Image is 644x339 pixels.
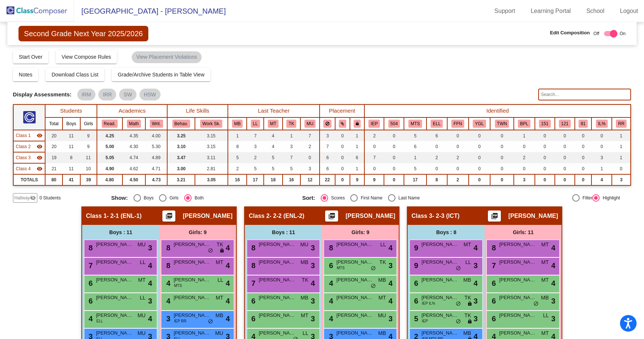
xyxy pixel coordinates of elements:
[384,174,404,185] td: 0
[447,163,469,174] td: 0
[350,152,364,163] td: 6
[302,194,488,202] mat-radio-group: Select an option
[97,130,122,141] td: 4.25
[488,210,501,222] button: Print Students Details
[395,195,420,201] div: Last Name
[63,117,80,130] th: Boys
[485,225,562,240] div: Girls: 11
[350,117,364,130] th: Keep with teacher
[51,72,98,78] span: Download Class List
[228,117,247,130] th: Melissa Bobal
[600,195,620,201] div: Highlight
[508,212,558,220] span: [PERSON_NAME]
[514,117,535,130] th: Behavior Plan (Formal BIP Only!)
[327,244,333,252] span: 8
[300,141,320,152] td: 2
[490,163,513,174] td: 0
[139,89,161,100] mat-chip: HSW
[247,130,264,141] td: 7
[447,174,469,185] td: 2
[45,105,97,117] th: Students
[232,120,243,128] button: MB
[208,248,213,254] span: do_not_disturb_alt
[591,141,612,152] td: 0
[490,130,513,141] td: 0
[183,212,232,220] span: [PERSON_NAME]
[283,141,300,152] td: 3
[350,163,364,174] td: 1
[591,130,612,141] td: 0
[555,152,575,163] td: 0
[122,163,145,174] td: 4.62
[431,120,443,128] button: ELL
[300,152,320,163] td: 0
[40,195,61,201] span: 0 Students
[575,152,592,163] td: 0
[364,117,384,130] th: Individualized Education Plan
[432,212,460,220] span: - 2-3 (ICT)
[283,174,300,185] td: 16
[335,152,350,163] td: 0
[300,117,320,130] th: Michele Umbreit
[591,117,612,130] th: iReady Low Normed Percentile (<20%)
[555,117,575,130] th: Self-Contained 12:1:1
[145,174,167,185] td: 4.73
[612,174,631,185] td: 3
[97,152,122,163] td: 5.05
[247,163,264,174] td: 5
[514,174,535,185] td: 3
[13,152,45,163] td: Katie Liberti - 2-3 (ICT)
[380,241,386,249] span: LL
[166,195,179,201] div: Girls
[535,152,555,163] td: 0
[447,152,469,163] td: 2
[80,141,97,152] td: 9
[167,141,195,152] td: 3.10
[495,120,509,128] button: TWN
[535,174,555,185] td: 0
[127,120,141,128] button: Math
[612,163,631,174] td: 0
[335,130,350,141] td: 0
[264,152,283,163] td: 5
[145,130,167,141] td: 4.00
[426,163,447,174] td: 0
[148,242,152,253] span: 3
[167,174,195,185] td: 3.21
[426,174,447,185] td: 8
[384,152,404,163] td: 0
[16,132,31,139] span: Class 1
[132,51,201,63] mat-chip: View Placement Violations
[555,163,575,174] td: 0
[350,174,364,185] td: 9
[451,120,464,128] button: FFN
[264,163,283,174] td: 5
[195,130,228,141] td: 3.15
[490,117,513,130] th: Twins
[247,152,264,163] td: 2
[612,152,631,163] td: 1
[575,141,592,152] td: 0
[473,120,486,128] button: YGL
[228,163,247,174] td: 2
[19,54,43,60] span: Start Over
[575,130,592,141] td: 0
[286,120,296,128] button: TK
[322,225,399,240] div: Girls: 9
[514,152,535,163] td: 2
[490,212,499,223] mat-icon: picture_as_pdf
[426,141,447,152] td: 0
[37,155,43,161] mat-icon: visibility
[111,194,297,202] mat-radio-group: Select an option
[426,152,447,163] td: 2
[141,195,154,201] div: Boys
[320,141,335,152] td: 7
[167,163,195,174] td: 3.00
[167,152,195,163] td: 3.47
[195,174,228,185] td: 3.05
[37,133,43,138] mat-icon: visibility
[145,152,167,163] td: 4.89
[30,195,36,201] mat-icon: visibility_off
[514,163,535,174] td: 0
[364,163,384,174] td: 0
